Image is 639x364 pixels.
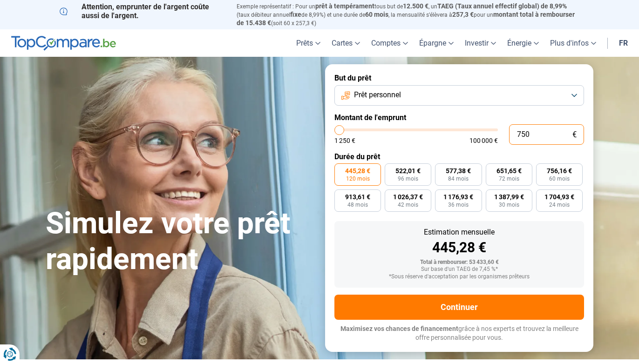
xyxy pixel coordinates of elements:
[395,168,421,174] span: 522,01 €
[290,11,301,18] span: fixe
[549,202,570,208] span: 24 mois
[60,2,225,20] p: Attention, emprunter de l'argent coûte aussi de l'argent.
[345,168,370,174] span: 445,28 €
[46,206,314,277] h1: Simulez votre prêt rapidement
[448,202,469,208] span: 36 mois
[346,176,370,182] span: 120 mois
[11,36,116,51] img: TopCompare
[448,176,469,182] span: 84 mois
[315,2,374,10] span: prêt à tempérament
[496,168,522,174] span: 651,65 €
[502,29,544,57] a: Énergie
[499,202,519,208] span: 30 mois
[342,229,577,236] div: Estimation mensuelle
[403,2,428,10] span: 12.500 €
[437,2,567,10] span: TAEG (Taux annuel effectif global) de 8,99%
[334,152,584,161] label: Durée du prêt
[347,202,368,208] span: 48 mois
[334,85,584,106] button: Prêt personnel
[544,194,574,200] span: 1 704,93 €
[393,194,423,200] span: 1 026,37 €
[469,137,498,144] span: 100 000 €
[334,324,584,343] p: grâce à nos experts et trouvez la meilleure offre personnalisée pour vous.
[291,29,326,57] a: Prêts
[613,29,633,57] a: fr
[342,266,577,273] div: Sur base d'un TAEG de 7,45 %*
[334,113,584,122] label: Montant de l'emprunt
[354,90,401,100] span: Prêt personnel
[398,176,418,182] span: 96 mois
[544,29,602,57] a: Plus d'infos
[499,176,519,182] span: 72 mois
[572,131,577,139] span: €
[342,241,577,255] div: 445,28 €
[365,11,388,18] span: 60 mois
[237,2,579,27] p: Exemple représentatif : Pour un tous but de , un (taux débiteur annuel de 8,99%) et une durée de ...
[446,168,471,174] span: 577,38 €
[547,168,572,174] span: 756,16 €
[345,194,370,200] span: 913,61 €
[398,202,418,208] span: 42 mois
[326,29,366,57] a: Cartes
[549,176,570,182] span: 60 mois
[342,259,577,266] div: Total à rembourser: 53 433,60 €
[443,194,473,200] span: 1 176,93 €
[340,325,458,332] span: Maximisez vos chances de financement
[237,11,575,27] span: montant total à rembourser de 15.438 €
[494,194,524,200] span: 1 387,99 €
[452,11,474,18] span: 257,3 €
[414,29,459,57] a: Épargne
[334,295,584,320] button: Continuer
[366,29,414,57] a: Comptes
[334,137,355,144] span: 1 250 €
[334,74,584,82] label: But du prêt
[459,29,502,57] a: Investir
[342,274,577,280] div: *Sous réserve d'acceptation par les organismes prêteurs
